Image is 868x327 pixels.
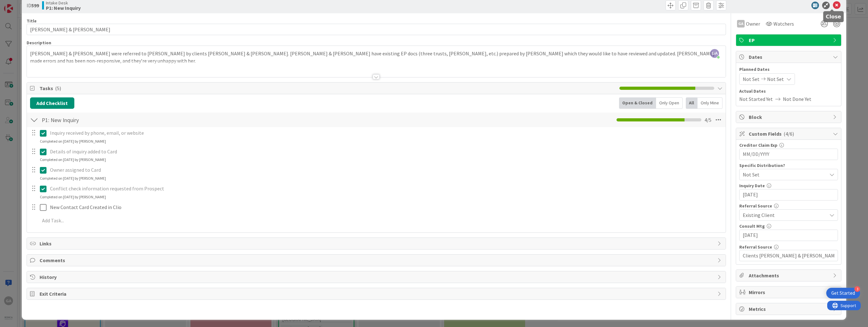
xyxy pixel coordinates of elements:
span: Not Set [743,75,759,83]
span: Exit Criteria [40,290,715,298]
span: ID [27,2,39,9]
span: Not Set [743,171,827,178]
span: GA [710,49,719,58]
input: MM/DD/YYYY [743,189,834,200]
span: Block [749,113,830,121]
p: Details of inquiry added to Card [50,148,721,155]
div: Consult Mtg [739,224,838,228]
span: 4 / 5 [704,116,711,124]
div: GA [737,20,745,28]
p: Conflict check information requested from Prospect [50,185,721,192]
button: Add Checklist [30,97,74,109]
div: All [686,97,697,109]
span: Dates [749,53,830,61]
div: Completed on [DATE] by [PERSON_NAME] [40,176,106,181]
div: Referral Source [739,204,838,208]
span: Watchers [773,20,794,28]
input: MM/DD/YYYY [743,230,834,241]
div: Specific Distribution? [739,163,838,168]
span: EP [749,36,830,44]
span: Custom Fields [749,130,830,138]
div: Completed on [DATE] by [PERSON_NAME] [40,194,106,200]
span: ( 5 ) [55,85,61,91]
input: Add Checklist... [40,114,182,126]
div: Completed on [DATE] by [PERSON_NAME] [40,139,106,144]
span: Intake Desk [46,0,81,5]
div: Completed on [DATE] by [PERSON_NAME] [40,157,106,163]
h5: Close [826,14,841,20]
p: New Contact Card Created in Clio [50,204,721,211]
span: Support [13,1,29,9]
div: Creditor Claim Exp [739,143,838,147]
p: Inquiry received by phone, email, or website [50,129,721,137]
span: Owner [746,20,760,28]
div: Get Started [831,290,855,296]
label: Title [27,18,37,24]
div: Only Open [656,97,683,109]
p: Owner assigned to Card [50,166,721,174]
input: MM/DD/YYYY [743,149,834,160]
b: P1: New Inquiry [46,5,81,10]
div: 3 [854,286,860,292]
b: 599 [31,2,39,9]
span: Not Done Yet [783,95,811,103]
span: History [40,273,715,281]
span: Planned Dates [739,66,838,73]
span: Metrics [749,305,830,313]
div: Open Get Started checklist, remaining modules: 3 [826,288,860,299]
span: Actual Dates [739,88,838,95]
input: type card name here... [27,24,726,35]
span: Description [27,40,51,46]
p: [PERSON_NAME] & [PERSON_NAME] were referred to [PERSON_NAME] by clients [PERSON_NAME] & [PERSON_N... [30,50,723,64]
span: Not Started Yet [739,95,773,103]
label: Referral Source [739,244,772,250]
span: Existing Client [743,211,827,219]
div: Inquiry Date [739,183,838,188]
div: Open & Closed [619,97,656,109]
span: Mirrors [749,288,830,296]
span: ( 4/6 ) [784,131,794,137]
div: Only Mine [697,97,722,109]
span: Comments [40,256,715,264]
span: Attachments [749,272,830,279]
span: Tasks [40,84,617,92]
span: Links [40,240,715,247]
span: Not Set [767,75,784,83]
